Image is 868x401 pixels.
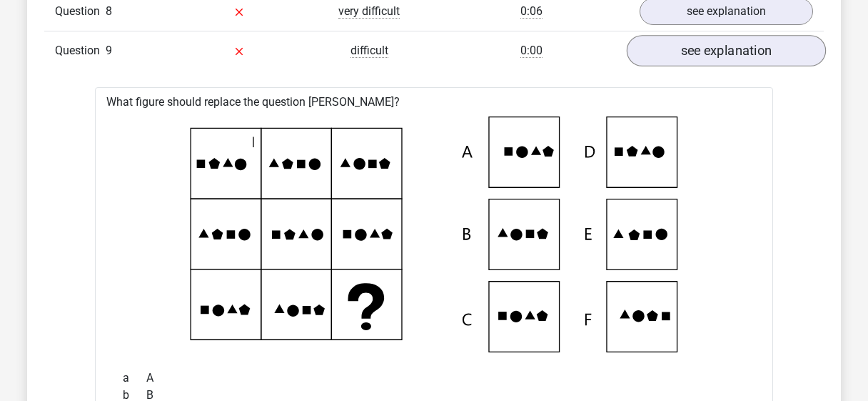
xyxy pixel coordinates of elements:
span: very difficult [338,4,400,19]
a: see explanation [627,36,826,67]
span: 9 [106,44,112,57]
span: 0:00 [520,44,542,58]
span: Question [55,3,106,20]
span: Question [55,42,106,59]
span: 8 [106,4,112,18]
span: 0:06 [520,4,542,19]
span: a [123,370,146,387]
div: A [112,370,756,387]
span: difficult [350,44,388,58]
